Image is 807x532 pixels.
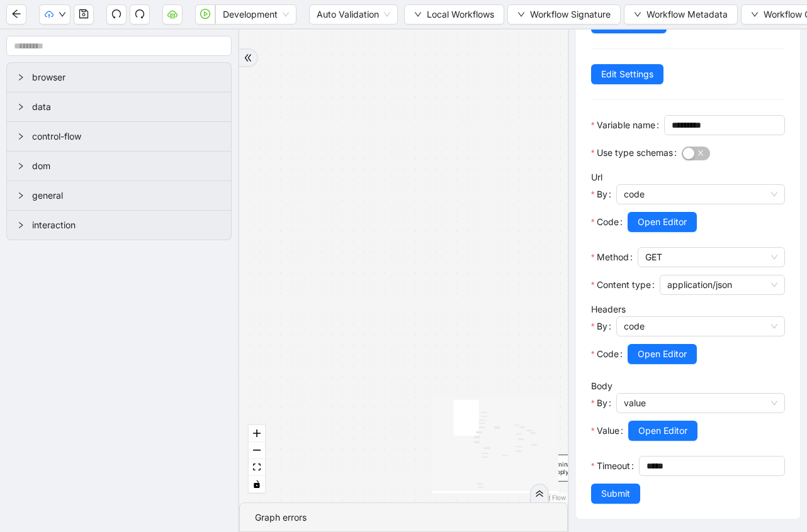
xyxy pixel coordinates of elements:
button: cloud-uploaddown [39,4,71,25]
button: redo [130,4,150,25]
button: undo [106,4,127,25]
span: cloud-upload [45,10,54,19]
span: right [17,162,25,170]
div: general [7,181,231,210]
span: arrow-left [11,9,21,19]
div: dom [7,152,231,180]
span: play-circle [200,9,210,19]
span: Content type [597,278,651,292]
span: application/json [667,275,777,294]
span: cloud-server [167,9,178,19]
span: value [624,394,777,413]
span: GET [645,248,777,267]
span: By [597,319,607,333]
span: down [59,11,66,18]
button: toggle interactivity [249,476,265,493]
span: Edit Settings [601,67,653,81]
button: save [74,4,94,25]
span: Method [597,250,629,264]
span: Submit [601,487,630,501]
span: By [597,396,607,410]
span: right [17,221,25,229]
div: control-flow [7,122,231,151]
span: right [17,74,25,81]
span: Use type schemas [597,146,673,160]
span: dom [32,159,221,173]
div: data [7,92,231,121]
span: Open Editor [638,215,687,229]
span: right [17,103,25,111]
div: browser [7,63,231,92]
span: Code [597,347,619,361]
span: double-right [244,53,252,62]
button: downWorkflow Signature [507,4,621,25]
span: Auto Validation [317,5,390,24]
label: Url [591,172,602,182]
div: interaction [7,211,231,240]
span: Timeout [597,459,630,473]
span: browser [32,70,221,84]
span: Workflow Metadata [646,8,728,21]
label: Body [591,380,612,391]
span: code [624,185,777,204]
span: Value [597,424,619,438]
span: undo [111,9,121,19]
span: down [751,11,759,18]
button: zoom in [249,425,265,442]
span: By [597,187,607,201]
button: fit view [249,459,265,476]
span: down [634,11,641,18]
span: Open Editor [638,347,687,361]
span: Code [597,215,619,229]
button: downWorkflow Metadata [624,4,738,25]
span: redo [135,9,145,19]
span: down [414,11,422,18]
button: play-circle [195,4,215,25]
button: Submit [591,484,640,504]
span: code [624,317,777,336]
span: data [32,100,221,114]
button: cloud-server [162,4,183,25]
button: zoom out [249,442,265,459]
button: arrow-left [6,4,26,25]
label: Headers [591,304,626,314]
button: Edit Settings [591,64,663,84]
span: Open Editor [638,424,687,438]
span: control-flow [32,130,221,143]
button: Open Editor [628,421,697,441]
span: Variable name [597,118,655,132]
span: save [79,9,89,19]
a: React Flow attribution [533,494,566,501]
div: Graph errors [255,511,552,524]
span: general [32,189,221,202]
span: Development [223,5,289,24]
button: downLocal Workflows [404,4,504,25]
span: down [517,11,525,18]
span: right [17,133,25,140]
span: double-right [535,489,544,498]
button: Open Editor [628,212,697,232]
span: right [17,192,25,199]
span: interaction [32,218,221,232]
span: Local Workflows [427,8,494,21]
span: Workflow Signature [530,8,611,21]
button: Open Editor [628,344,697,364]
